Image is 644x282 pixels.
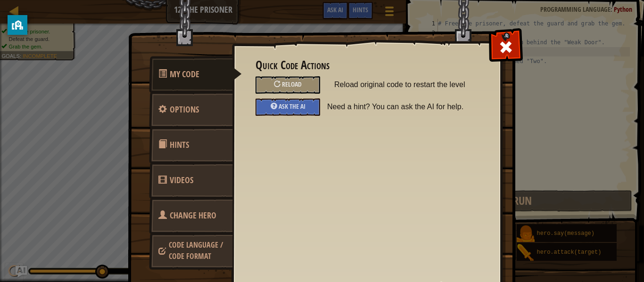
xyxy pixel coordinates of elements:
span: Configure settings [170,104,199,115]
div: Ask the AI [256,98,320,116]
span: Reload [282,80,302,89]
span: Hints [170,139,189,151]
span: Reload original code to restart the level [334,76,478,93]
button: privacy banner [8,15,27,35]
span: Need a hint? You can ask the AI for help. [327,98,485,115]
span: Ask the AI [279,102,305,111]
div: Reload original code to restart the level [256,76,320,94]
a: My Code [149,56,242,93]
span: Choose hero, language [169,240,223,261]
span: Choose hero, language [170,209,216,221]
span: Videos [170,174,193,186]
span: Quick Code Actions [170,68,199,80]
h3: Quick Code Actions [256,59,478,72]
a: Options [149,91,233,128]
